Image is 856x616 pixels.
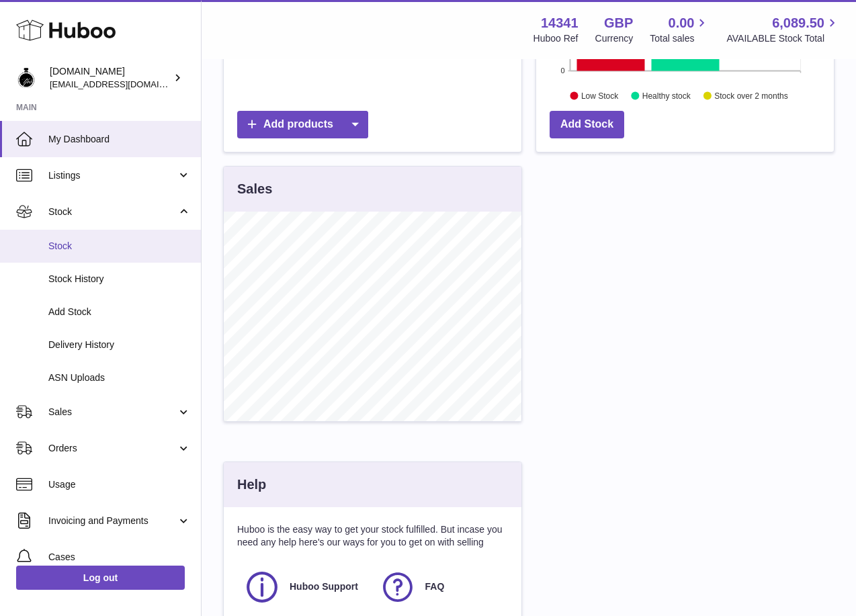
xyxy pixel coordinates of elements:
span: Cases [48,551,191,564]
span: My Dashboard [48,133,191,146]
a: 0.00 Total sales [650,14,710,45]
span: Add Stock [48,306,191,318]
span: Total sales [650,32,710,45]
span: Stock History [48,273,191,285]
a: Log out [16,566,185,590]
span: AVAILABLE Stock Total [726,32,840,45]
span: Invoicing and Payments [48,515,177,527]
span: Listings [48,169,177,182]
span: Delivery History [48,339,191,351]
span: 0.00 [669,14,695,32]
text: Stock over 2 months [714,91,787,101]
a: Add Stock [550,111,624,138]
span: Usage [48,478,191,491]
h3: Help [237,476,266,494]
img: theperfumesampler@gmail.com [16,68,36,88]
span: Orders [48,442,177,455]
span: Stock [48,240,191,253]
text: 0 [560,67,564,75]
a: 6,089.50 AVAILABLE Stock Total [726,14,840,45]
div: Huboo Ref [533,32,579,45]
p: Huboo is the easy way to get your stock fulfilled. But incase you need any help here's our ways f... [237,523,508,549]
a: Add products [237,111,368,138]
h3: Sales [237,180,272,198]
div: [DOMAIN_NAME] [50,65,171,91]
text: Low Stock [581,91,619,101]
text: Healthy stock [642,91,691,101]
span: 6,089.50 [772,14,824,32]
span: Sales [48,406,177,419]
span: ASN Uploads [48,371,191,384]
div: Currency [595,32,634,45]
a: FAQ [380,569,502,605]
span: Huboo Support [290,580,358,593]
strong: 14341 [541,14,579,32]
a: Huboo Support [244,569,366,605]
span: [EMAIL_ADDRESS][DOMAIN_NAME] [50,79,198,89]
span: Stock [48,206,177,218]
strong: GBP [604,14,633,32]
span: FAQ [425,580,445,593]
